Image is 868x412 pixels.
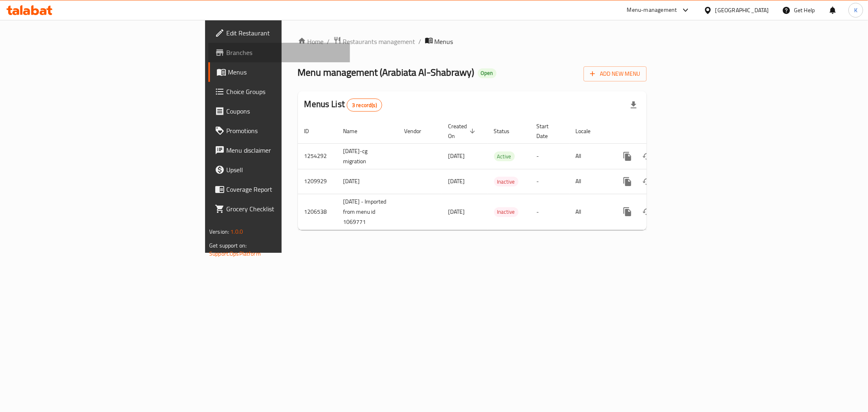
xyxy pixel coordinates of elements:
[530,143,569,169] td: -
[337,194,398,230] td: [DATE] - Imported from menu id 1069771
[304,126,320,136] span: ID
[208,43,350,62] a: Branches
[637,202,657,221] button: Change Status
[226,28,343,38] span: Edit Restaurant
[494,177,518,186] div: Inactive
[347,99,382,112] div: Total records count
[226,165,343,175] span: Upsell
[208,180,350,199] a: Coverage Report
[404,126,432,136] span: Vendor
[209,248,261,259] a: Support.OpsPlatform
[448,151,465,161] span: [DATE]
[637,147,657,166] button: Change Status
[637,172,657,191] button: Change Status
[343,126,368,136] span: Name
[333,36,415,47] a: Restaurants management
[478,68,496,78] div: Open
[226,184,343,194] span: Coverage Report
[537,121,560,141] span: Start Date
[435,37,453,46] span: Menus
[569,194,611,230] td: All
[590,69,640,79] span: Add New Menu
[226,126,343,136] span: Promotions
[854,6,857,15] span: K
[576,126,601,136] span: Locale
[448,206,465,217] span: [DATE]
[494,207,518,217] span: Inactive
[584,66,647,81] button: Add New Menu
[569,143,611,169] td: All
[208,101,350,121] a: Coupons
[298,63,474,81] span: Menu management ( Arabiata Al-Shabrawy )
[298,36,647,47] nav: breadcrumb
[494,152,515,161] span: Active
[226,87,343,96] span: Choice Groups
[230,226,243,237] span: 1.0.0
[419,37,422,46] li: /
[448,176,465,186] span: [DATE]
[618,172,637,191] button: more
[448,121,478,141] span: Created On
[208,121,350,140] a: Promotions
[209,226,229,237] span: Version:
[347,101,382,109] span: 3 record(s)
[226,204,343,214] span: Grocery Checklist
[611,119,702,144] th: Actions
[208,140,350,160] a: Menu disclaimer
[337,169,398,194] td: [DATE]
[530,169,569,194] td: -
[494,177,518,186] span: Inactive
[624,95,643,115] div: Export file
[228,67,343,77] span: Menus
[618,147,637,166] button: more
[208,62,350,82] a: Menus
[226,106,343,116] span: Coupons
[478,70,496,77] span: Open
[298,119,702,230] table: enhanced table
[208,23,350,43] a: Edit Restaurant
[494,151,515,161] div: Active
[618,202,637,221] button: more
[304,98,382,112] h2: Menus List
[494,126,520,136] span: Status
[209,240,247,251] span: Get support on:
[208,82,350,101] a: Choice Groups
[343,37,415,46] span: Restaurants management
[627,5,677,15] div: Menu-management
[530,194,569,230] td: -
[208,199,350,219] a: Grocery Checklist
[569,169,611,194] td: All
[226,48,343,57] span: Branches
[494,207,518,217] div: Inactive
[208,160,350,180] a: Upsell
[715,6,769,15] div: [GEOGRAPHIC_DATA]
[337,143,398,169] td: [DATE]-cg migration
[226,145,343,155] span: Menu disclaimer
